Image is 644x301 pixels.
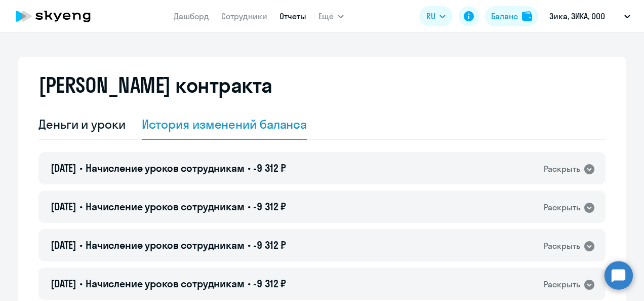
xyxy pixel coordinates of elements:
span: RU [426,10,435,22]
div: Раскрыть [544,240,580,252]
span: [DATE] [51,277,76,290]
span: [DATE] [51,239,76,251]
span: [DATE] [51,200,76,213]
a: Сотрудники [221,11,267,21]
span: -9 312 ₽ [253,277,286,290]
div: История изменений баланса [142,116,307,132]
button: Балансbalance [485,6,538,26]
span: • [248,239,251,251]
div: Раскрыть [544,201,580,214]
span: • [79,239,83,251]
div: Баланс [491,10,518,22]
span: Начисление уроков сотрудникам [86,200,245,213]
span: • [248,277,251,290]
span: • [248,200,251,213]
span: -9 312 ₽ [253,239,286,251]
span: -9 312 ₽ [253,200,286,213]
button: RU [419,6,453,26]
a: Дашборд [174,11,209,21]
span: • [79,162,83,174]
span: • [79,200,83,213]
img: balance [522,11,532,21]
span: -9 312 ₽ [253,162,286,174]
div: Раскрыть [544,278,580,291]
span: Начисление уроков сотрудникам [86,239,245,251]
button: Ещё [318,6,344,26]
div: Раскрыть [544,163,580,175]
span: • [248,162,251,174]
span: [DATE] [51,162,76,174]
div: Деньги и уроки [38,116,126,132]
span: Начисление уроков сотрудникам [86,162,245,174]
a: Отчеты [279,11,306,21]
h2: [PERSON_NAME] контракта [38,73,272,97]
span: Ещё [318,10,334,22]
button: Зика, ЗИКА, ООО [544,4,635,28]
span: • [79,277,83,290]
p: Зика, ЗИКА, ООО [549,10,605,22]
span: Начисление уроков сотрудникам [86,277,245,290]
